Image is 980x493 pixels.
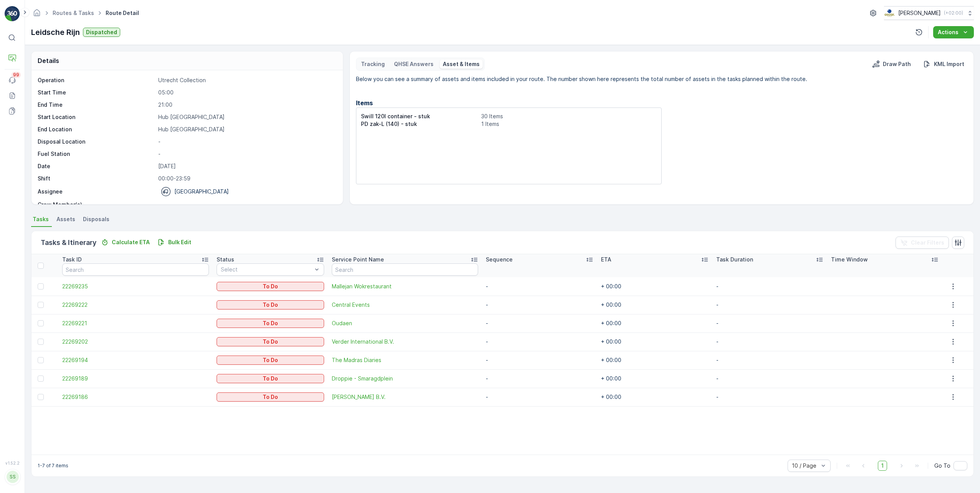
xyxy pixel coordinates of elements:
p: Hub [GEOGRAPHIC_DATA] [158,126,335,133]
button: To Do [217,337,324,346]
button: To Do [217,282,324,291]
span: Oudaen [332,319,478,327]
p: Utrecht Collection [158,76,335,84]
p: 1-7 of 7 items [38,463,68,469]
td: - [482,296,597,314]
button: SS [5,467,20,487]
td: + 00:00 [597,351,712,369]
p: End Time [38,101,155,109]
p: Sequence [486,256,513,263]
p: 05:00 [158,89,335,96]
p: [PERSON_NAME] [898,9,941,17]
button: To Do [217,300,324,309]
td: - [482,369,597,388]
td: - [712,369,828,388]
p: Start Time [38,89,155,96]
button: Draw Path [869,60,914,69]
a: Routes & Tasks [53,10,94,16]
p: To Do [263,319,278,327]
td: - [712,277,828,296]
p: Tasks & Itinerary [41,237,96,248]
button: To Do [217,356,324,365]
a: 22269186 [62,393,209,401]
p: Crew Member(s) [38,201,155,208]
p: - [158,201,335,208]
a: 99 [5,73,20,88]
div: Toggle Row Selected [38,339,44,345]
p: To Do [263,283,278,290]
span: 22269221 [62,319,209,327]
td: - [712,296,828,314]
button: Actions [933,26,974,38]
span: 1 [878,461,887,471]
span: Assets [56,215,75,223]
td: + 00:00 [597,277,712,296]
td: + 00:00 [597,314,712,333]
a: Droppie - Smaragdplein [332,375,478,382]
a: 22269235 [62,283,209,290]
p: [GEOGRAPHIC_DATA] [174,188,229,195]
button: Calculate ETA [98,238,153,247]
a: Mallejan Wokrestaurant [332,283,478,290]
span: [PERSON_NAME] B.V. [332,393,478,401]
p: Operation [38,76,155,84]
p: - [158,150,335,158]
p: Items [356,98,662,108]
td: - [712,351,828,369]
span: v 1.52.2 [5,461,20,465]
p: Bulk Edit [168,238,191,246]
td: - [482,314,597,333]
p: PD zak-L (140) - stuk [361,120,478,128]
p: Shift [38,175,155,182]
td: - [712,314,828,333]
p: Asset & Items [443,60,480,68]
p: Calculate ETA [112,238,150,246]
span: Route Detail [104,9,141,17]
p: KML Import [934,60,964,68]
button: Bulk Edit [154,238,194,247]
td: + 00:00 [597,369,712,388]
p: Status [217,256,234,263]
p: To Do [263,375,278,382]
a: 22269202 [62,338,209,346]
td: + 00:00 [597,296,712,314]
p: Date [38,162,155,170]
button: Clear Filters [896,237,949,249]
p: 30 Items [481,112,657,120]
p: ETA [601,256,611,263]
p: To Do [263,393,278,401]
a: Central Events [332,301,478,309]
a: Homepage [33,12,41,18]
span: 22269194 [62,356,209,364]
div: Toggle Row Selected [38,376,44,382]
p: Task Duration [716,256,753,263]
div: SS [7,471,19,483]
div: Toggle Row Selected [38,320,44,326]
td: - [482,388,597,406]
button: KML Import [920,60,967,69]
p: 21:00 [158,101,335,109]
td: - [482,351,597,369]
p: Service Point Name [332,256,384,263]
span: Go To [934,462,950,470]
p: Task ID [62,256,82,263]
p: To Do [263,356,278,364]
p: ( +02:00 ) [944,10,963,16]
div: Toggle Row Selected [38,394,44,400]
button: [PERSON_NAME](+02:00) [884,6,974,20]
a: Sanju Roshin B.V. [332,393,478,401]
p: [DATE] [158,162,335,170]
p: Tracking [361,60,385,68]
p: Clear Filters [911,239,944,246]
p: Fuel Station [38,150,155,158]
p: Actions [938,28,958,36]
p: 00:00-23:59 [158,175,335,182]
p: QHSE Answers [394,60,434,68]
p: End Location [38,126,155,133]
p: Start Location [38,113,155,121]
span: Verder International B.V. [332,338,478,346]
td: + 00:00 [597,333,712,351]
